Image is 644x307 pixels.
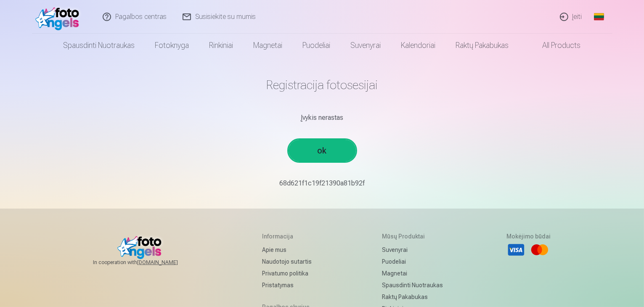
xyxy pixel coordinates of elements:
a: Kalendoriai [391,34,446,57]
a: Raktų pakabukas [446,34,519,57]
p: 68d621f1c19f21390a81b92f￼￼ [77,178,568,188]
h5: Informacija [262,232,318,241]
a: Raktų pakabukas [382,291,443,303]
a: Naudotojo sutartis [262,256,318,267]
a: Pristatymas [262,279,318,291]
a: Fotoknyga [145,34,199,57]
a: Spausdinti nuotraukas [53,34,145,57]
a: Privatumo politika [262,267,318,279]
h1: Registracija fotosesijai [77,77,568,93]
a: Apie mus [262,244,318,256]
a: Magnetai [382,267,443,279]
a: Puodeliai [293,34,341,57]
a: Rinkiniai [199,34,244,57]
img: /fa2 [35,3,84,30]
span: In cooperation with [93,259,198,266]
a: Magnetai [244,34,293,57]
li: Visa [507,241,525,259]
a: ok [289,140,356,161]
li: Mastercard [530,241,549,259]
a: Suvenyrai [382,244,443,256]
a: Suvenyrai [341,34,391,57]
a: All products [519,34,591,57]
a: Spausdinti nuotraukas [382,279,443,291]
a: Puodeliai [382,256,443,267]
div: Įvykis nerastas [77,113,568,123]
h5: Mokėjimo būdai [507,232,551,241]
a: [DOMAIN_NAME] [137,259,198,266]
h5: Mūsų produktai [382,232,443,241]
